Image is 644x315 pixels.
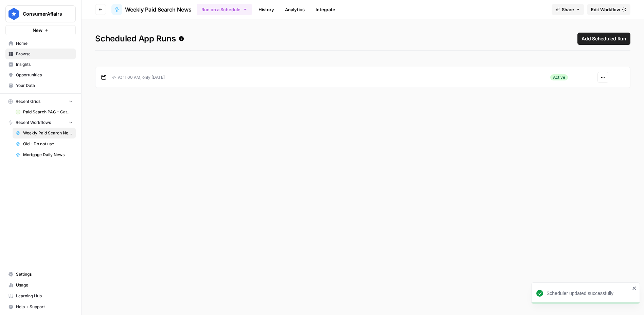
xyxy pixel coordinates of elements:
span: Learning Hub [16,293,73,299]
span: Recent Grids [16,98,40,105]
button: Recent Workflows [5,117,76,128]
span: Insights [16,61,73,68]
a: Analytics [281,4,309,15]
a: Weekly Paid Search News [13,128,76,138]
span: Opportunities [16,72,73,78]
span: Weekly Paid Search News [23,130,73,136]
a: Browse [5,49,76,59]
a: Learning Hub [5,291,76,301]
span: Home [16,40,73,47]
button: Run on a Schedule [197,4,252,15]
span: Weekly Paid Search News [125,5,192,14]
a: Weekly Paid Search News [111,4,192,15]
span: Old - Do not use [23,141,73,147]
span: Scheduled App Runs [95,33,184,44]
span: ConsumerAffairs [23,11,64,17]
span: Mortgage Daily News [23,152,73,158]
span: New [33,27,42,34]
a: Insights [5,59,76,70]
button: Recent Grids [5,96,76,107]
button: Help + Support [5,301,76,312]
span: Browse [16,51,73,57]
a: History [254,4,278,15]
a: Usage [5,280,76,291]
span: Add Scheduled Run [582,35,626,42]
span: Help + Support [16,304,73,310]
a: Home [5,38,76,49]
button: Workspace: ConsumerAffairs [5,5,76,22]
p: At 11:00 AM, only [DATE] [112,74,165,80]
span: Share [562,6,574,13]
button: close [632,285,637,291]
a: Paid Search PAC - Categories [13,107,76,117]
a: Opportunities [5,70,76,80]
div: Active [550,74,568,80]
span: Settings [16,271,73,277]
a: Edit Workflow [587,4,630,15]
a: Old - Do not use [13,138,76,149]
button: Add Scheduled Run [577,33,630,45]
div: Scheduler updated successfully [547,290,630,297]
a: Settings [5,269,76,280]
span: Usage [16,282,73,288]
a: Mortgage Daily News [13,149,76,160]
button: New [5,25,76,35]
a: Integrate [311,4,339,15]
span: Recent Workflows [16,119,51,126]
button: Share [552,4,584,15]
span: Your Data [16,82,73,89]
span: Paid Search PAC - Categories [23,109,73,115]
a: Your Data [5,80,76,91]
img: ConsumerAffairs Logo [8,8,20,20]
span: Edit Workflow [591,6,620,13]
